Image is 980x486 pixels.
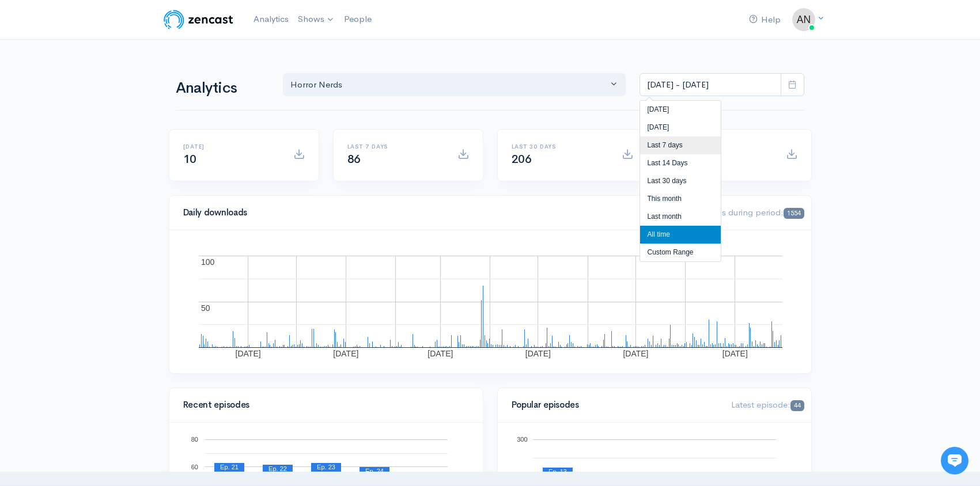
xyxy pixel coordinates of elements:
[623,349,648,358] text: [DATE]
[347,143,444,150] h6: Last 7 days
[17,77,213,132] h2: Just let us know if you need anything and we'll be happy to help! 🙂
[365,468,384,474] text: Ep. 24
[17,56,213,74] h1: Hi 👋
[784,208,804,219] span: 1554
[427,349,453,358] text: [DATE]
[317,464,335,470] text: Ep. 23
[339,7,376,32] a: People
[517,436,527,443] text: 300
[33,217,206,240] input: Search articles
[722,349,747,358] text: [DATE]
[333,349,358,358] text: [DATE]
[220,464,239,470] text: Ep. 21
[512,152,532,166] span: 206
[183,143,279,150] h6: [DATE]
[640,172,721,190] li: Last 30 days
[16,198,215,211] p: Find an answer quickly
[201,257,215,267] text: 100
[183,400,462,410] h4: Recent episodes
[941,447,968,474] iframe: gist-messenger-bubble-iframe
[176,80,269,97] h1: Analytics
[640,226,721,244] li: All time
[525,349,550,358] text: [DATE]
[74,160,138,169] span: New conversation
[676,143,772,150] h6: All time
[191,436,198,443] text: 80
[162,8,235,31] img: ZenCast Logo
[18,153,213,176] button: New conversation
[640,208,721,226] li: Last month
[249,7,293,32] a: Analytics
[283,73,626,97] button: Horror Nerds
[290,78,608,92] div: Horror Nerds
[183,152,196,166] span: 10
[640,119,721,136] li: [DATE]
[235,349,260,358] text: [DATE]
[183,208,668,218] h4: Daily downloads
[183,244,797,359] svg: A chart.
[548,468,567,475] text: Ep. 13
[347,152,361,166] span: 86
[640,154,721,172] li: Last 14 Days
[790,400,804,411] span: 44
[512,400,718,410] h4: Popular episodes
[640,101,721,119] li: [DATE]
[744,7,785,32] a: Help
[792,8,815,31] img: ...
[191,463,198,470] text: 60
[201,303,210,313] text: 50
[512,143,608,150] h6: Last 30 days
[293,7,339,32] a: Shows
[640,73,781,97] input: analytics date range selector
[640,244,721,261] li: Custom Range
[731,399,804,410] span: Latest episode:
[681,207,804,218] span: Downloads during period:
[640,136,721,154] li: Last 7 days
[640,190,721,208] li: This month
[268,465,287,472] text: Ep. 22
